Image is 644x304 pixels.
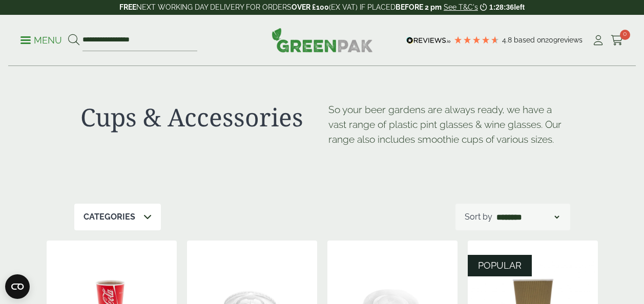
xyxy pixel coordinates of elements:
span: Based on [514,36,545,44]
a: Menu [20,34,62,45]
a: See T&C's [444,3,478,11]
strong: OVER £100 [292,3,329,11]
h1: Cups & Accessories [80,102,316,132]
div: 4.78 Stars [453,35,500,45]
a: 0 [611,33,624,48]
span: 209 [545,36,557,44]
span: reviews [557,36,583,44]
img: GreenPak Supplies [272,28,373,52]
strong: FREE [119,3,136,11]
i: My Account [592,35,605,46]
span: left [514,3,525,11]
p: Categories [84,211,135,223]
p: Sort by [465,211,492,223]
i: Cart [611,35,624,46]
span: 1:28:36 [489,3,514,11]
strong: BEFORE 2 pm [396,3,442,11]
span: 4.8 [502,36,514,44]
img: REVIEWS.io [406,37,451,44]
button: Open CMP widget [5,274,30,299]
p: Menu [20,34,62,47]
span: 0 [620,30,630,40]
span: POPULAR [478,260,522,271]
select: Shop order [494,211,561,223]
p: So your beer gardens are always ready, we have a vast range of plastic pint glasses & wine glasse... [328,102,564,146]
